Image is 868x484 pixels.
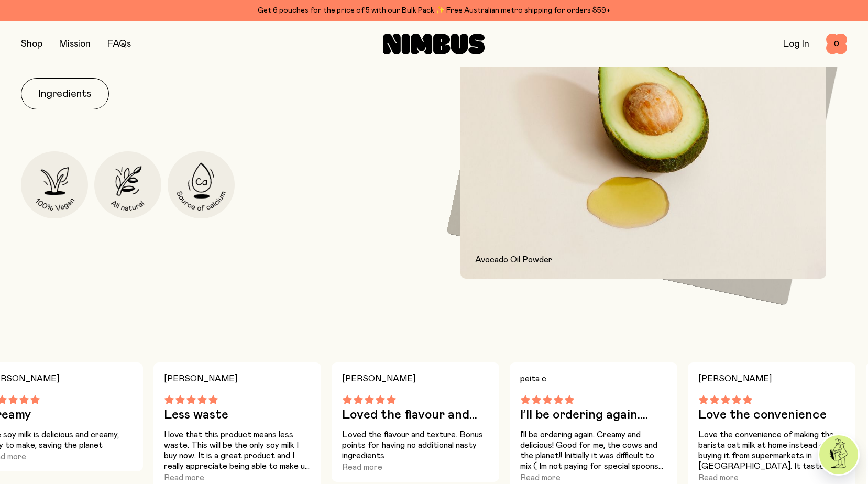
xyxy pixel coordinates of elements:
h4: [PERSON_NAME] [698,371,845,387]
a: FAQs [107,39,131,49]
a: Mission [59,39,91,49]
img: agent [819,435,858,474]
button: Read more [164,471,204,484]
p: Avocado Oil Powder [475,254,812,266]
button: Ingredients [21,78,109,109]
h3: I’ll be ordering again.... [520,409,667,421]
p: Loved the flavour and texture. Bonus points for having no additional nasty ingredients [342,430,489,461]
h4: [PERSON_NAME] [342,371,489,387]
button: Read more [520,471,561,484]
h4: [PERSON_NAME] [164,371,311,387]
button: Read more [698,471,739,484]
button: 0 [826,34,847,54]
img: Avocado and avocado oil [460,5,827,279]
h3: Love the convenience [698,409,845,421]
h3: Loved the flavour and... [342,409,489,421]
p: I’ll be ordering again. Creamy and delicious! Good for me, the cows and the planet!! Initially it... [520,430,667,471]
a: Log In [783,39,809,49]
p: I love that this product means less waste. This will be the only soy milk I buy now. It is a grea... [164,430,311,471]
p: Love the convenience of making the barista oat milk at home instead of buying it from supermarket... [698,430,845,471]
h3: Less waste [164,409,311,421]
div: Get 6 pouches for the price of 5 with our Bulk Pack ✨ Free Australian metro shipping for orders $59+ [21,4,847,17]
h4: peita c [520,371,667,387]
button: Read more [342,461,382,474]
